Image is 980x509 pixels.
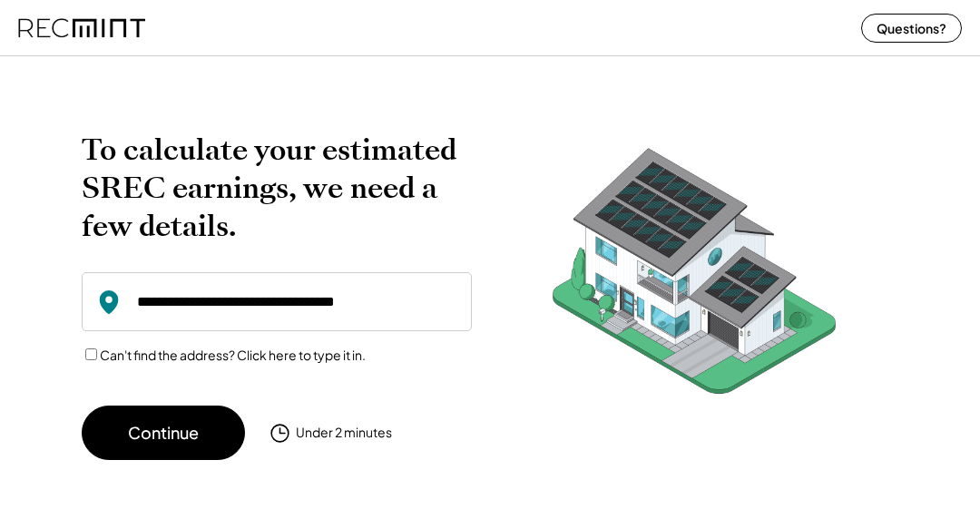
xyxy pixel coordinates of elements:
[18,4,145,52] img: recmint-logotype%403x%20%281%29.jpeg
[100,347,366,363] label: Can't find the address? Click here to type it in.
[861,14,962,43] button: Questions?
[517,131,871,422] img: RecMintArtboard%207.png
[296,424,392,442] div: Under 2 minutes
[82,131,472,245] h2: To calculate your estimated SREC earnings, we need a few details.
[82,406,245,460] button: Continue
